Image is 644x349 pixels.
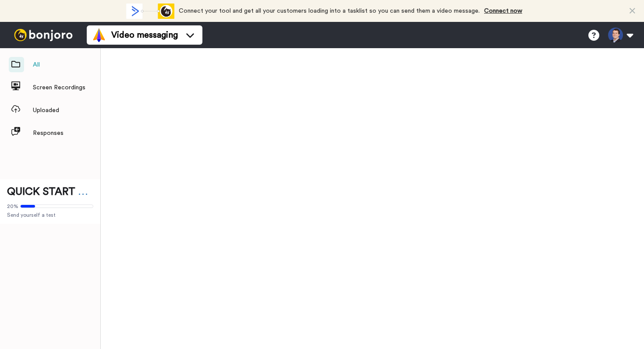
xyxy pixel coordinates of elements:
[484,8,522,14] a: Connect now
[11,29,76,41] img: bj-logo-header-white.svg
[33,60,40,69] span: All
[179,8,480,14] span: Connect your tool and get all your customers loading into a tasklist so you can send them a video...
[7,212,93,219] span: Send yourself a test
[33,129,64,137] span: Responses
[92,28,106,42] img: vm-color.svg
[111,29,178,41] span: Video messaging
[33,83,85,92] span: Screen Recordings
[126,4,174,19] div: animation
[7,187,109,197] span: QUICK START GUIDE
[7,203,18,210] span: 20%
[33,106,59,115] span: Uploaded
